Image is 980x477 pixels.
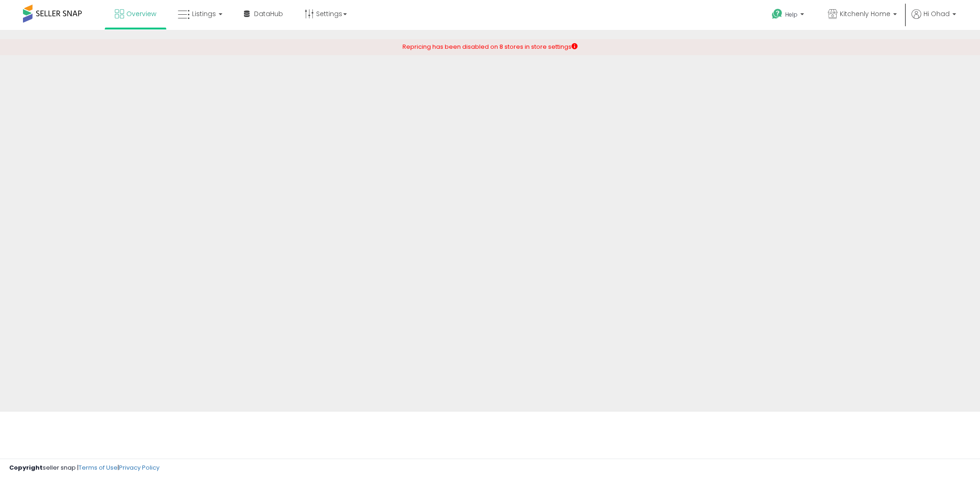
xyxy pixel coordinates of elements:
span: Help [785,11,798,18]
a: Help [765,1,813,30]
i: Get Help [771,8,783,20]
a: Hi Ohad [912,9,956,30]
span: Listings [192,9,216,18]
span: Kitchenly Home [840,9,890,18]
span: DataHub [254,9,283,18]
div: Repricing has been disabled on 8 stores in store settings [402,43,578,52]
span: Hi Ohad [923,9,950,18]
span: Overview [126,9,156,18]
